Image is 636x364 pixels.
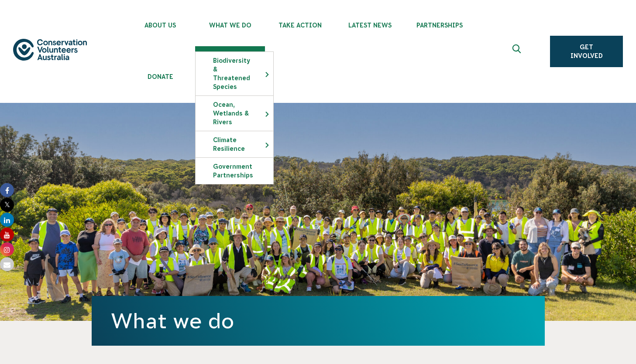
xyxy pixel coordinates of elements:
span: About Us [125,22,195,29]
h1: What we do [111,309,526,333]
span: Expand search box [512,44,523,58]
span: Donate [125,73,195,80]
span: Take Action [265,22,335,29]
span: Latest News [335,22,405,29]
a: Government Partnerships [196,158,273,184]
a: Get Involved [550,36,623,67]
a: Climate Resilience [196,131,273,157]
img: logo.svg [13,39,87,60]
a: Biodiversity & Threatened Species [196,52,273,95]
span: What We Do [195,22,265,29]
a: Ocean, Wetlands & Rivers [196,96,273,131]
li: Climate Resilience [195,131,274,157]
button: Expand search box Close search box [507,41,528,62]
li: Ocean, Wetlands & Rivers [195,95,274,131]
li: Biodiversity & Threatened Species [195,51,274,95]
span: Partnerships [405,22,474,29]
